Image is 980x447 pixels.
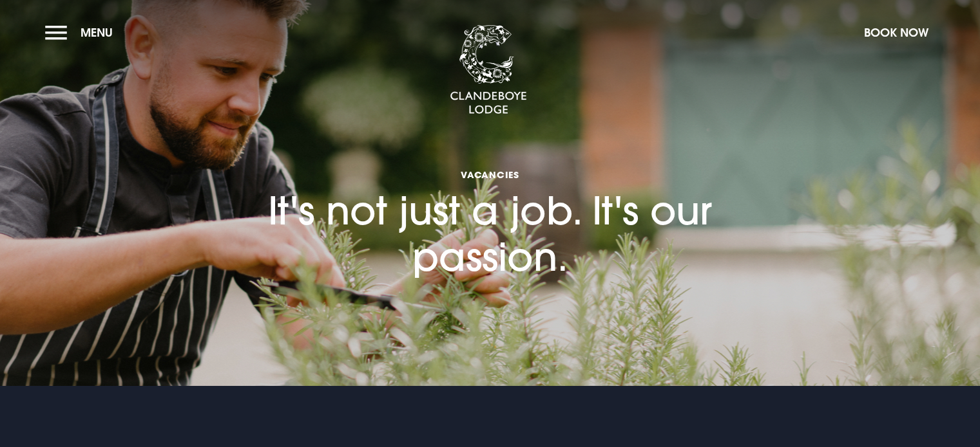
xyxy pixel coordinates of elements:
[45,19,119,46] button: Menu
[858,19,935,46] button: Book Now
[233,113,748,280] h1: It's not just a job. It's our passion.
[233,169,748,181] span: Vacancies
[450,25,527,115] img: Clandeboye Lodge
[81,25,113,40] span: Menu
